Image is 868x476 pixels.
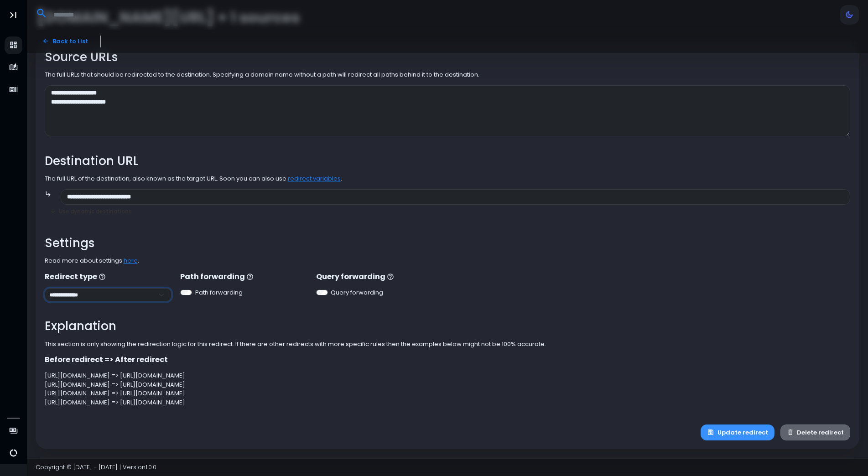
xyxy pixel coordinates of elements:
h2: Destination URL [45,154,851,168]
button: Toggle Aside [5,6,22,24]
p: Query forwarding [316,271,443,282]
a: Back to List [36,33,94,49]
button: Delete redirect [780,424,851,440]
div: [URL][DOMAIN_NAME] => [URL][DOMAIN_NAME] [45,389,851,398]
p: Redirect type [45,271,172,282]
h2: Explanation [45,319,851,333]
p: The full URLs that should be redirected to the destination. Specifying a domain name without a pa... [45,70,851,79]
button: Update redirect [701,424,774,440]
button: Use dynamic destinations [45,205,137,218]
a: redirect variables [288,174,341,183]
div: [URL][DOMAIN_NAME] => [URL][DOMAIN_NAME] [45,371,851,380]
p: Before redirect => After redirect [45,354,851,365]
a: here [124,256,138,265]
p: Read more about settings . [45,256,851,265]
h2: Source URLs [45,50,851,64]
label: Path forwarding [195,288,243,297]
span: Copyright © [DATE] - [DATE] | Version 1.0.0 [36,463,156,471]
p: Path forwarding [180,271,307,282]
h2: Settings [45,236,851,250]
p: The full URL of the destination, also known as the target URL. Soon you can also use . [45,174,851,183]
div: [URL][DOMAIN_NAME] => [URL][DOMAIN_NAME] [45,380,851,389]
label: Query forwarding [331,288,383,297]
div: [URL][DOMAIN_NAME] => [URL][DOMAIN_NAME] [45,398,851,407]
p: This section is only showing the redirection logic for this redirect. If there are other redirect... [45,340,851,349]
